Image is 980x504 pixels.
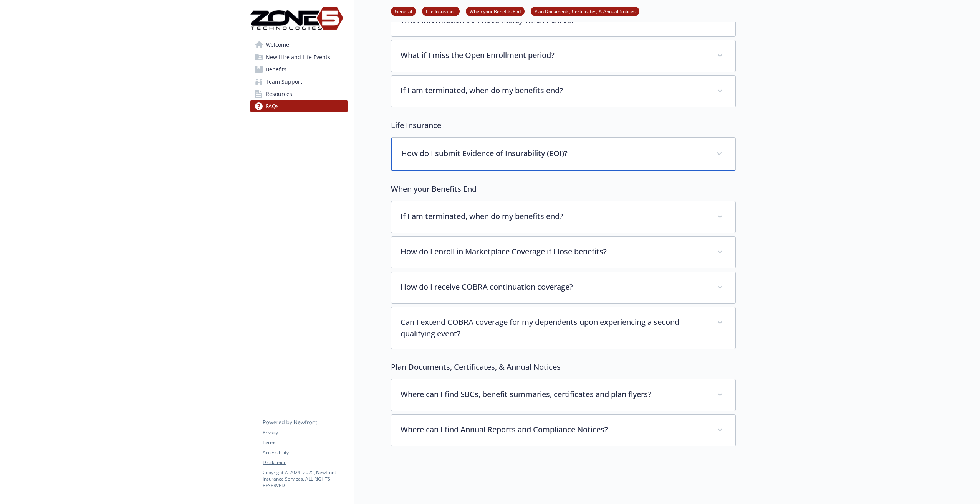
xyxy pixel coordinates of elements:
[391,272,735,303] div: How do I receive COBRA continuation coverage?
[263,469,347,489] p: Copyright © 2024 - 2025 , Newfront Insurance Services, ALL RIGHTS RESERVED
[250,100,348,112] a: FAQs
[401,281,708,293] p: How do I receive COBRA continuation coverage?
[401,211,708,222] p: If I am terminated, when do my benefits end?
[266,63,286,76] span: Benefits
[391,120,736,131] p: Life Insurance
[391,138,735,171] div: How do I submit Evidence of Insurability (EOI)?
[391,183,736,195] p: When your Benefits End
[263,459,347,466] a: Disclaimer
[401,316,708,339] p: Can I extend COBRA coverage for my dependents upon experiencing a second qualifying event?
[263,449,347,456] a: Accessibility
[391,415,735,446] div: Where can I find Annual Reports and Compliance Notices?
[401,85,708,96] p: If I am terminated, when do my benefits end?
[266,39,289,51] span: Welcome
[401,148,707,159] p: How do I submit Evidence of Insurability (EOI)?
[391,7,416,15] a: General
[250,63,348,76] a: Benefits
[391,237,735,268] div: How do I enroll in Marketplace Coverage if I lose benefits?
[391,307,735,349] div: Can I extend COBRA coverage for my dependents upon experiencing a second qualifying event?
[266,51,330,63] span: New Hire and Life Events
[266,76,302,88] span: Team Support
[391,379,735,411] div: Where can I find SBCs, benefit summaries, certificates and plan flyers?
[263,429,347,436] a: Privacy
[466,7,525,15] a: When your Benefits End
[401,49,708,61] p: What if I miss the Open Enrollment period?
[266,88,292,100] span: Resources
[401,389,708,400] p: Where can I find SBCs, benefit summaries, certificates and plan flyers?
[250,39,348,51] a: Welcome
[401,246,708,257] p: How do I enroll in Marketplace Coverage if I lose benefits?
[391,40,735,72] div: What if I miss the Open Enrollment period?
[263,439,347,446] a: Terms
[531,7,639,15] a: Plan Documents, Certificates, & Annual Notices
[391,76,735,107] div: If I am terminated, when do my benefits end?
[401,424,708,435] p: Where can I find Annual Reports and Compliance Notices?
[391,201,735,233] div: If I am terminated, when do my benefits end?
[250,88,348,100] a: Resources
[250,51,348,63] a: New Hire and Life Events
[391,361,736,373] p: Plan Documents, Certificates, & Annual Notices
[266,100,279,112] span: FAQs
[250,76,348,88] a: Team Support
[422,7,460,15] a: Life Insurance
